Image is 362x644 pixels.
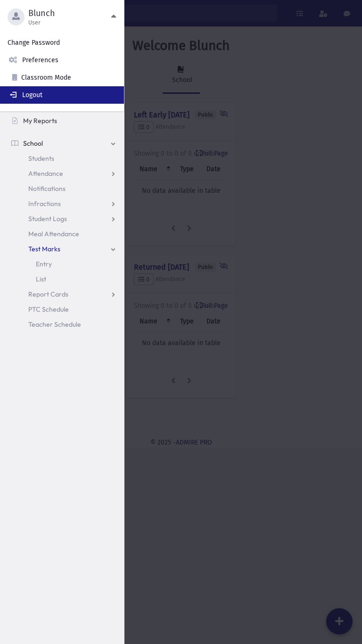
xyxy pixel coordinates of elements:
span: List [36,275,46,283]
a: List [4,272,124,287]
a: Attendance [4,166,124,181]
span: Test Marks [28,245,60,253]
a: Entry [4,256,124,272]
span: PTC Schedule [28,305,69,314]
a: Classroom Mode [4,69,128,86]
a: Infractions [4,196,124,211]
span: Teacher Schedule [28,320,81,329]
span: Infractions [28,199,61,208]
span: School [23,139,43,148]
a: Students [4,151,124,166]
a: PTC Schedule [4,302,124,317]
a: Report Cards [4,287,124,302]
span: Attendance [28,169,63,178]
a: Test Marks [4,241,124,256]
span: Report Cards [28,290,68,298]
span: Meal Attendance [28,230,79,238]
a: Meal Attendance [4,226,124,241]
span: Entry [36,260,52,268]
span: Student Logs [28,215,67,223]
a: My Reports [4,113,124,128]
span: My Reports [23,116,57,125]
span: User [28,19,111,26]
span: Notifications [28,184,66,193]
a: Teacher Schedule [4,317,124,332]
a: School [4,136,124,151]
a: Notifications [4,181,124,196]
span: Students [28,154,54,163]
a: Student Logs [4,211,124,226]
span: Blunch [28,8,111,19]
